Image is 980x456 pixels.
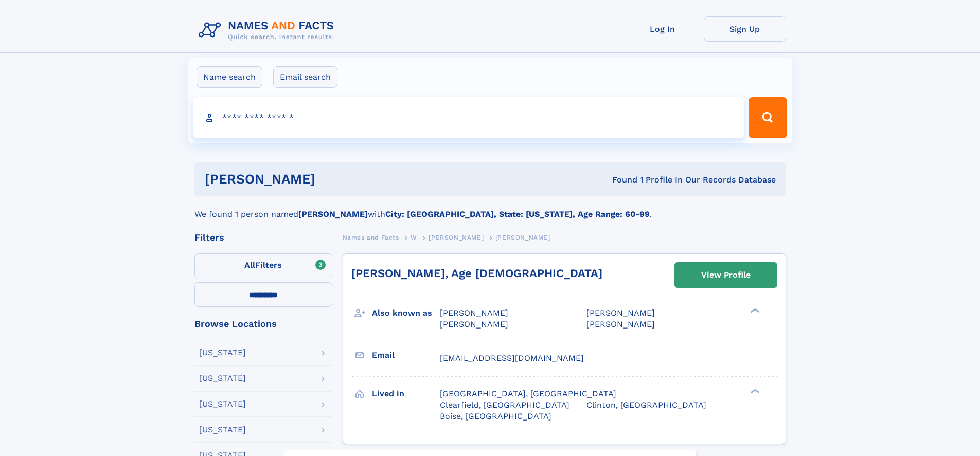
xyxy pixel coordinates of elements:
div: [US_STATE] [199,374,246,382]
a: View Profile [675,263,777,287]
a: W [411,231,417,244]
a: Log In [621,16,704,42]
span: [PERSON_NAME] [495,234,550,241]
h3: Email [372,346,440,364]
span: [GEOGRAPHIC_DATA], [GEOGRAPHIC_DATA] [440,389,616,398]
input: search input [193,97,744,138]
span: W [411,234,417,241]
span: [PERSON_NAME] [440,308,508,318]
a: [PERSON_NAME] [429,231,484,244]
span: Boise, [GEOGRAPHIC_DATA] [440,411,551,421]
h3: Also known as [372,304,440,322]
span: Clinton, [GEOGRAPHIC_DATA] [586,400,706,410]
span: Clearfield, [GEOGRAPHIC_DATA] [440,400,569,410]
div: View Profile [701,263,751,287]
h3: Lived in [372,385,440,403]
div: ❯ [748,388,760,394]
img: Logo Names and Facts [194,16,343,44]
b: [PERSON_NAME] [298,209,368,219]
span: [PERSON_NAME] [440,319,508,329]
a: [PERSON_NAME], Age [DEMOGRAPHIC_DATA] [351,267,602,280]
div: Browse Locations [194,319,332,329]
div: [US_STATE] [199,426,246,434]
span: [PERSON_NAME] [429,234,484,241]
label: Filters [194,253,332,278]
div: Found 1 Profile In Our Records Database [464,174,776,186]
button: Search Button [749,97,787,138]
span: [PERSON_NAME] [586,308,655,318]
a: Names and Facts [343,231,399,244]
span: [EMAIL_ADDRESS][DOMAIN_NAME] [440,353,584,363]
div: Filters [194,233,332,242]
div: We found 1 person named with . [194,196,786,221]
div: ❯ [748,307,760,314]
label: Email search [273,66,337,88]
div: [US_STATE] [199,349,246,357]
span: [PERSON_NAME] [586,319,655,329]
a: Sign Up [704,16,786,42]
label: Name search [197,66,262,88]
div: [US_STATE] [199,400,246,408]
b: City: [GEOGRAPHIC_DATA], State: [US_STATE], Age Range: 60-99 [385,209,650,219]
h1: [PERSON_NAME] [205,173,464,186]
span: All [244,260,255,270]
